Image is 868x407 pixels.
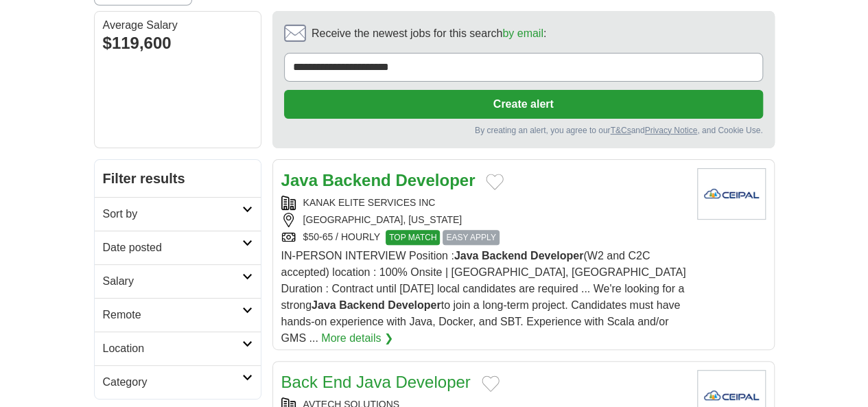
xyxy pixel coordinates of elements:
a: Date posted [95,231,261,264]
span: TOP MATCH [386,230,440,245]
button: Add to favorite jobs [482,375,500,392]
h2: Category [103,374,242,391]
strong: Java [281,171,318,189]
span: EASY APPLY [443,230,499,245]
strong: Backend [322,171,391,189]
a: Sort by [95,197,261,231]
a: Back End Java Developer [281,373,471,391]
h2: Filter results [95,160,261,197]
div: Average Salary [103,20,253,31]
a: Remote [95,298,261,332]
div: [GEOGRAPHIC_DATA], [US_STATE] [281,213,686,227]
strong: Java [454,250,479,261]
h2: Salary [103,273,242,290]
h2: Sort by [103,206,242,222]
span: Receive the newest jobs for this search : [312,25,546,42]
strong: Backend [482,250,528,261]
button: Add to favorite jobs [486,174,504,190]
strong: Backend [339,299,385,311]
div: $50-65 / HOURLY [281,230,686,245]
a: Privacy Notice [644,126,697,135]
strong: Developer [530,250,583,261]
button: Create alert [284,90,763,119]
h2: Remote [103,307,242,323]
span: IN-PERSON INTERVIEW Position : (W2 and C2C accepted) location : 100% Onsite | [GEOGRAPHIC_DATA], ... [281,250,686,344]
strong: Developer [395,171,475,189]
strong: Java [312,299,336,311]
img: Company logo [697,168,766,220]
a: by email [502,27,543,39]
h2: Date posted [103,240,242,256]
strong: Developer [388,299,441,311]
a: T&Cs [610,126,631,135]
div: $119,600 [103,31,253,56]
a: Category [95,365,261,399]
a: Location [95,332,261,365]
a: More details ❯ [321,330,393,347]
a: Java Backend Developer [281,171,476,189]
a: Salary [95,264,261,298]
div: KANAK ELITE SERVICES INC [281,196,686,210]
div: By creating an alert, you agree to our and , and Cookie Use. [284,124,763,137]
h2: Location [103,340,242,357]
